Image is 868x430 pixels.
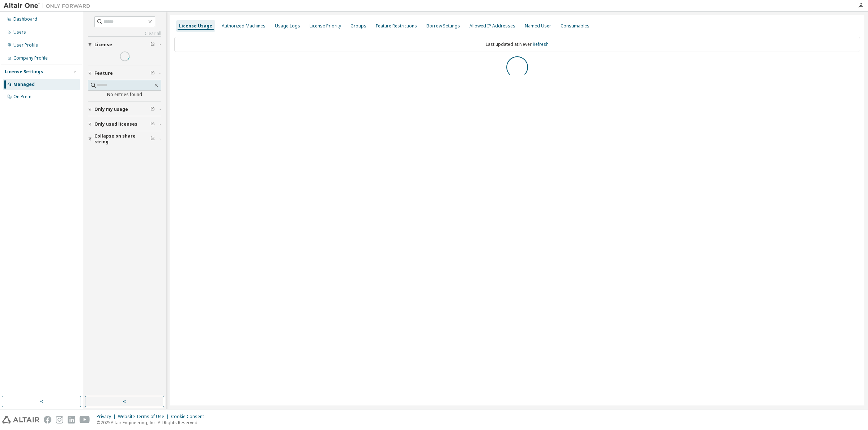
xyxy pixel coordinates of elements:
[13,16,37,22] div: Dashboard
[88,101,161,117] button: Only my usage
[310,23,341,29] div: License Priority
[88,65,161,81] button: Feature
[533,41,549,47] a: Refresh
[4,2,94,9] img: Altair One
[88,116,161,132] button: Only used licenses
[13,55,48,61] div: Company Profile
[88,131,161,147] button: Collapse on share string
[5,69,43,75] div: License Settings
[13,29,26,35] div: Users
[222,23,265,29] div: Authorized Machines
[426,23,460,29] div: Borrow Settings
[94,121,137,127] span: Only used licenses
[56,416,63,424] img: instagram.svg
[97,420,208,426] p: © 2025 Altair Engineering, Inc. All Rights Reserved.
[94,70,113,76] span: Feature
[179,23,212,29] div: License Usage
[94,107,128,112] span: Only my usage
[150,107,155,112] span: Clear filter
[94,133,150,145] span: Collapse on share string
[94,42,112,48] span: License
[376,23,417,29] div: Feature Restrictions
[525,23,551,29] div: Named User
[80,416,90,424] img: youtube.svg
[171,414,208,420] div: Cookie Consent
[13,82,35,87] div: Managed
[150,121,155,127] span: Clear filter
[13,94,31,100] div: On Prem
[88,92,161,97] div: No entries found
[561,23,590,29] div: Consumables
[275,23,300,29] div: Usage Logs
[44,416,51,424] img: facebook.svg
[150,136,155,142] span: Clear filter
[88,31,161,36] a: Clear all
[13,42,38,48] div: User Profile
[97,414,118,420] div: Privacy
[118,414,171,420] div: Website Terms of Use
[350,23,366,29] div: Groups
[68,416,75,424] img: linkedin.svg
[88,37,161,53] button: License
[150,70,155,76] span: Clear filter
[150,42,155,48] span: Clear filter
[469,23,515,29] div: Allowed IP Addresses
[174,37,860,52] div: Last updated at: Never
[2,416,39,424] img: altair_logo.svg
